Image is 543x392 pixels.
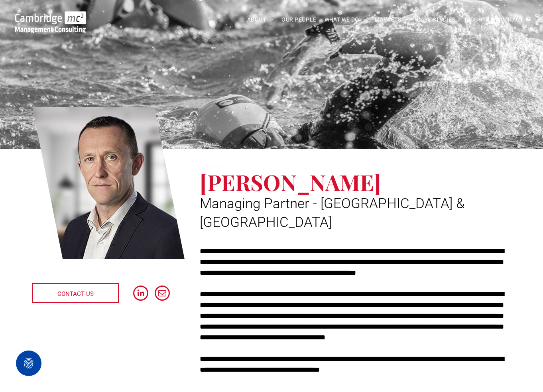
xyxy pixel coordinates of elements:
[155,286,170,303] a: email
[321,14,371,26] a: WHAT WE DO
[57,284,94,304] span: CONTACT US
[459,14,493,26] a: INSIGHTS
[413,14,459,26] a: CASE STUDIES
[200,195,465,230] span: Managing Partner - [GEOGRAPHIC_DATA] & [GEOGRAPHIC_DATA]
[200,167,381,197] span: [PERSON_NAME]
[277,14,320,26] a: OUR PEOPLE
[133,286,148,303] a: linkedin
[371,14,413,26] a: MARKETS
[32,283,119,303] a: CONTACT US
[493,14,527,26] a: CONTACT
[15,11,86,33] img: Go to Homepage
[243,14,278,26] a: ABOUT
